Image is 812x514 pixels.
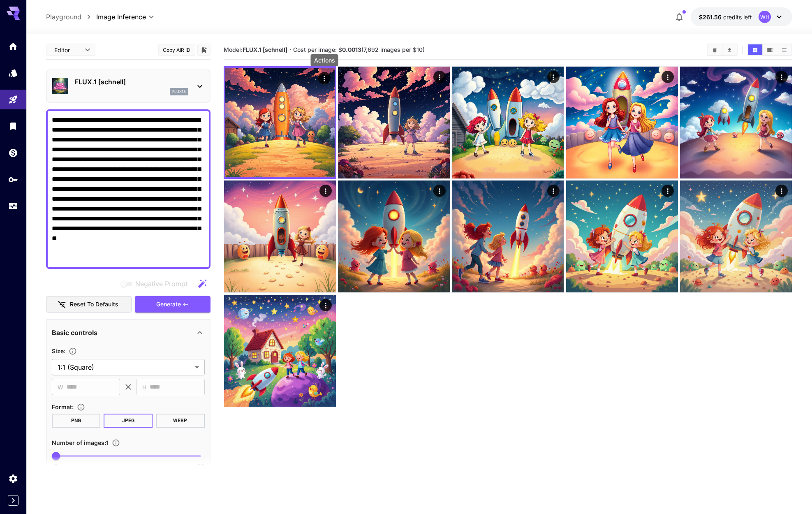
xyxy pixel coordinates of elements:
[74,403,88,411] button: Choose the file format for the output image.
[680,181,792,292] img: Z
[338,181,450,292] img: Z
[662,71,674,83] div: Actions
[104,414,153,428] button: JPEG
[135,279,187,289] span: Negative Prompt
[46,12,96,22] nav: breadcrumb
[319,299,332,311] div: Actions
[8,495,19,506] button: Expand sidebar
[708,44,722,55] button: Clear Images
[225,68,335,177] img: 9k=
[46,12,81,22] a: Playground
[699,14,723,21] span: $261.56
[172,89,186,95] p: flux1s
[156,299,181,310] span: Generate
[58,382,63,392] span: W
[723,14,752,21] span: credits left
[722,44,737,55] button: Download All
[763,44,777,55] button: Show images in video view
[8,148,18,158] div: Wallet
[452,67,564,178] img: Z
[566,181,678,292] img: 9k=
[319,185,332,197] div: Actions
[338,67,450,178] img: Z
[52,439,109,446] span: Number of images : 1
[293,46,425,53] span: Cost per image: $ (7,692 images per $10)
[52,328,97,338] p: Basic controls
[52,323,205,343] div: Basic controls
[156,414,205,428] button: WEBP
[58,362,192,372] span: 1:1 (Square)
[452,181,564,292] img: Z
[747,44,792,56] div: Show images in grid viewShow images in video viewShow images in list view
[96,12,146,22] span: Image Inference
[52,403,74,410] span: Format :
[109,439,123,447] button: Specify how many images to generate in a single request. Each image generation will be charged se...
[142,382,146,392] span: H
[200,45,208,55] button: Add to library
[224,295,336,407] img: 9k=
[135,296,211,313] button: Generate
[289,45,291,55] p: ·
[8,121,18,131] div: Library
[777,44,791,55] button: Show images in list view
[158,44,195,56] button: Copy AIR ID
[119,278,194,289] span: Negative prompts are not compatible with the selected model.
[224,181,336,292] img: Z
[54,46,80,54] span: Editor
[318,72,331,84] div: Actions
[566,67,678,178] img: 2Q==
[699,13,752,21] div: $261.5635
[433,185,446,197] div: Actions
[775,185,788,197] div: Actions
[8,68,18,78] div: Models
[52,347,65,354] span: Size :
[748,44,762,55] button: Show images in grid view
[8,95,18,105] div: Playground
[548,185,560,197] div: Actions
[662,185,674,197] div: Actions
[8,41,18,51] div: Home
[707,44,738,56] div: Clear ImagesDownload All
[52,74,205,99] div: FLUX.1 [schnell]flux1s
[680,67,792,178] img: Z
[224,46,287,53] span: Model:
[243,46,287,53] b: FLUX.1 [schnell]
[759,11,771,23] div: WH
[52,414,101,428] button: PNG
[8,174,18,185] div: API Keys
[548,71,560,83] div: Actions
[775,71,788,83] div: Actions
[46,296,132,313] button: Reset to defaults
[8,473,18,484] div: Settings
[433,71,446,83] div: Actions
[311,54,338,66] div: Actions
[691,7,792,26] button: $261.5635WH
[75,77,188,87] p: FLUX.1 [schnell]
[65,347,80,355] button: Adjust the dimensions of the generated image by specifying its width and height in pixels, or sel...
[342,46,361,53] b: 0.0013
[8,201,18,211] div: Usage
